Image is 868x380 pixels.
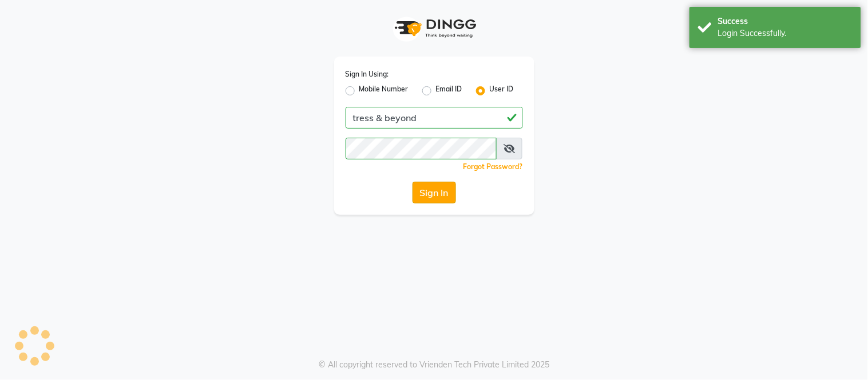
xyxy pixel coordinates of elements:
[718,27,853,39] div: Login Successfully.
[346,138,497,159] input: Username
[359,84,409,98] label: Mobile Number
[346,69,389,79] label: Sign In Using:
[389,11,480,45] img: logo1.svg
[413,182,456,203] button: Sign In
[718,15,853,27] div: Success
[346,107,523,129] input: Username
[490,84,514,98] label: User ID
[463,162,523,171] a: Forgot Password?
[436,84,462,98] label: Email ID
